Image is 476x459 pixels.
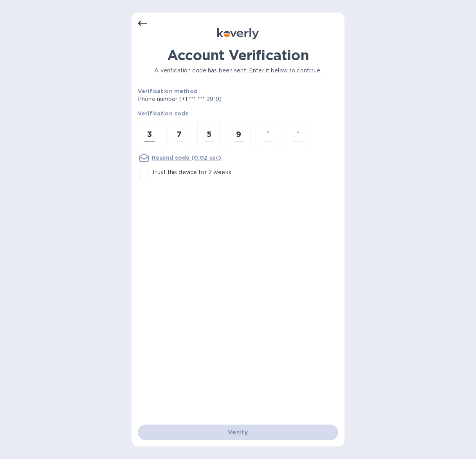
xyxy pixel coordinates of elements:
p: Verification code [138,110,338,117]
u: Resend code (0:02 sec) [152,155,221,161]
p: A verification code has been sent. Enter it below to continue. [138,67,338,75]
b: Verification method [138,88,198,94]
p: Phone number (+1 *** *** 9919) [138,95,281,103]
h1: Account Verification [138,47,338,63]
p: Trust this device for 2 weeks [152,168,231,176]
